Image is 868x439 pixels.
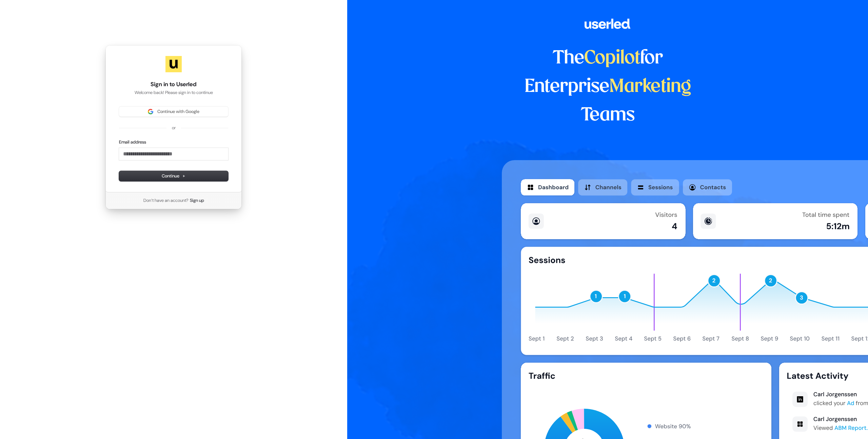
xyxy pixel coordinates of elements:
span: Don’t have an account? [143,197,189,204]
h1: Sign in to Userled [119,80,228,89]
p: Welcome back! Please sign in to continue [119,90,228,96]
img: Userled [165,56,182,72]
span: Copilot [584,50,640,67]
h1: The for Enterprise Teams [502,44,714,130]
span: Marketing [609,78,691,96]
img: Sign in with Google [148,109,153,114]
p: or [172,125,176,131]
label: Email address [119,139,146,145]
span: Continue with Google [157,109,199,115]
button: Sign in with GoogleContinue with Google [119,107,228,117]
span: Continue [162,173,185,179]
a: Sign up [190,197,204,204]
button: Continue [119,171,228,181]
